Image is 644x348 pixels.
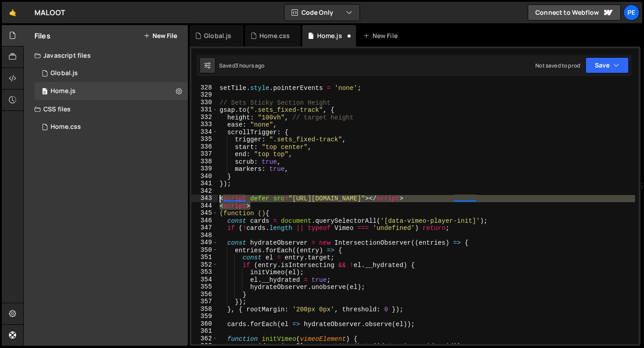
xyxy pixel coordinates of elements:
[204,31,231,40] div: Global.js
[191,136,218,143] div: 335
[191,320,218,328] div: 360
[144,32,177,39] button: New File
[535,62,580,69] div: Not saved to prod
[191,246,218,254] div: 350
[191,150,218,158] div: 337
[191,91,218,99] div: 329
[191,232,218,239] div: 348
[191,224,218,232] div: 347
[191,128,218,136] div: 334
[191,143,218,151] div: 336
[34,118,188,136] div: 16127/43667.css
[191,165,218,173] div: 339
[191,173,218,180] div: 340
[34,31,51,41] h2: Files
[2,2,24,23] a: 🤙
[191,298,218,306] div: 357
[191,335,218,343] div: 362
[623,4,640,21] a: Pe
[191,283,218,291] div: 355
[34,64,188,82] div: 16127/43325.js
[191,291,218,298] div: 356
[191,209,218,217] div: 345
[51,69,78,77] div: Global.js
[235,62,265,69] div: 3 hours ago
[24,47,188,64] div: Javascript files
[191,114,218,121] div: 332
[191,99,218,106] div: 330
[191,239,218,246] div: 349
[363,31,401,40] div: New File
[191,261,218,269] div: 352
[42,89,47,96] span: 0
[284,4,360,21] button: Code Only
[191,121,218,128] div: 333
[191,202,218,210] div: 344
[191,327,218,335] div: 361
[219,62,265,69] div: Saved
[191,254,218,261] div: 351
[585,57,629,73] button: Save
[259,31,290,40] div: Home.css
[191,268,218,276] div: 353
[191,276,218,284] div: 354
[34,82,188,100] div: 16127/43336.js
[51,87,76,95] div: Home.js
[34,7,65,18] div: MALOOT
[191,217,218,225] div: 346
[191,158,218,166] div: 338
[191,106,218,114] div: 331
[191,306,218,313] div: 358
[191,187,218,195] div: 342
[317,31,342,40] div: Home.js
[191,84,218,92] div: 328
[191,195,218,202] div: 343
[191,313,218,320] div: 359
[24,100,188,118] div: CSS files
[51,123,81,131] div: Home.css
[528,4,621,21] a: Connect to Webflow
[191,180,218,187] div: 341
